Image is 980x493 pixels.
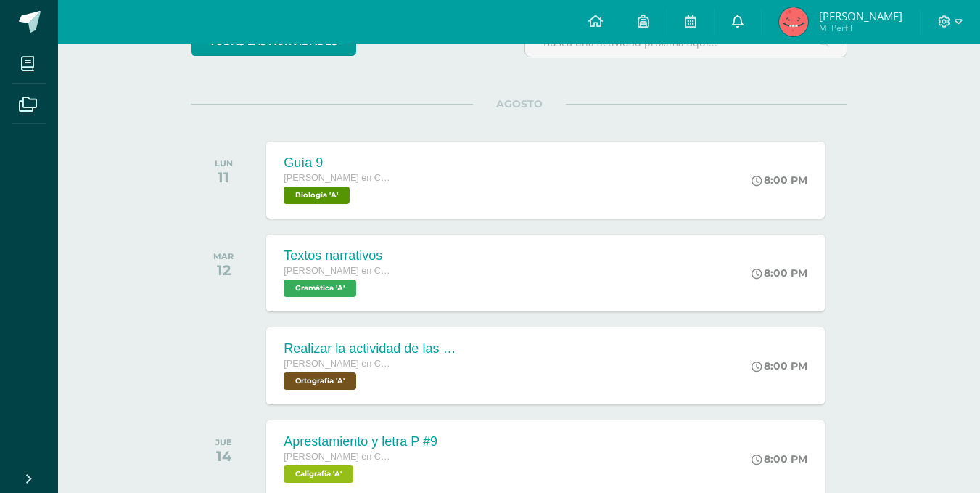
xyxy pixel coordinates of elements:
[213,251,234,261] div: MAR
[284,248,392,264] div: Textos narrativos
[284,359,392,369] span: [PERSON_NAME] en CCLL en Diseño Grafico
[284,372,356,390] span: Ortografía 'A'
[284,173,392,183] span: [PERSON_NAME] en CCLL en Diseño Grafico
[779,7,808,36] img: ce3481198234839f86e7f1545ed07784.png
[473,97,566,110] span: AGOSTO
[284,155,392,171] div: Guía 9
[284,341,458,356] div: Realizar la actividad de las páginas 30 y 31
[215,158,233,168] div: LUN
[284,266,392,276] span: [PERSON_NAME] en CCLL en Diseño Grafico
[215,447,232,465] div: 14
[215,437,232,447] div: JUE
[284,434,437,449] div: Aprestamiento y letra P #9
[819,22,902,34] span: Mi Perfil
[284,280,356,297] span: Gramática 'A'
[752,266,807,280] div: 8:00 PM
[752,174,807,187] div: 8:00 PM
[284,187,350,204] span: Biología 'A'
[752,452,807,465] div: 8:00 PM
[213,261,234,279] div: 12
[819,9,902,23] span: [PERSON_NAME]
[284,452,392,462] span: [PERSON_NAME] en CCLL en Diseño Grafico
[284,465,353,483] span: Caligrafía 'A'
[215,168,233,186] div: 11
[752,359,807,372] div: 8:00 PM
